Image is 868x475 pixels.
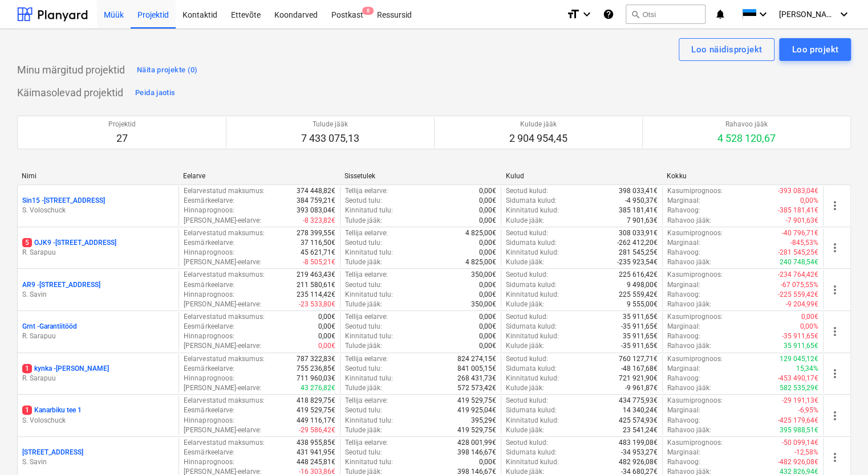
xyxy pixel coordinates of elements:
p: Rahavoo jääk [717,120,776,129]
p: Kinnitatud kulud : [506,374,559,383]
p: 393 083,04€ [297,206,335,215]
p: -35 911,65€ [621,341,658,351]
p: 711 960,03€ [297,374,335,383]
p: 235 114,42€ [297,290,335,300]
p: Rahavoo jääk : [667,341,711,351]
p: -29 586,42€ [299,425,335,435]
p: -4 950,37€ [625,196,658,206]
p: Seotud kulud : [506,354,548,364]
p: 0,00€ [479,312,496,322]
p: Kinnitatud kulud : [506,206,559,215]
p: Tulude jääk : [345,257,382,267]
p: R. Sarapuu [22,248,174,257]
p: Eelarvestatud maksumus : [184,396,264,406]
p: S. Savin [22,457,174,467]
p: Kasumiprognoos : [667,186,723,196]
p: 350,00€ [471,300,496,309]
p: 350,00€ [471,270,496,280]
button: Loo projekt [779,38,851,61]
p: Rahavoog : [667,374,700,383]
p: 721 921,90€ [619,374,658,383]
div: Kulud [505,172,658,180]
button: Loo näidisprojekt [679,38,774,61]
p: -34 953,27€ [621,448,658,457]
p: 398 146,67€ [457,448,496,457]
p: 23 541,24€ [623,425,658,435]
p: Grnt - Garantiitööd [22,322,77,331]
i: keyboard_arrow_down [580,7,594,21]
p: [PERSON_NAME]-eelarve : [184,216,261,226]
p: -425 179,64€ [778,416,818,425]
p: Rahavoo jääk : [667,300,711,309]
p: 4 825,00€ [465,228,496,238]
p: -482 926,08€ [778,457,818,467]
p: [PERSON_NAME]-eelarve : [184,425,261,435]
p: 225 559,42€ [619,290,658,300]
p: 419 529,75€ [457,425,496,435]
p: Rahavoog : [667,416,700,425]
p: Tellija eelarve : [345,228,388,238]
p: AR9 - [STREET_ADDRESS] [22,280,100,290]
p: Kinnitatud tulu : [345,416,393,425]
p: Sidumata kulud : [506,448,557,457]
button: Otsi [626,5,705,24]
p: Seotud kulud : [506,396,548,406]
span: more_vert [828,451,842,464]
p: Kasumiprognoos : [667,270,723,280]
span: search [631,10,640,19]
p: S. Voloschuck [22,206,174,215]
span: [PERSON_NAME] [779,10,836,19]
i: Abikeskus [603,7,614,21]
p: 438 955,85€ [297,438,335,448]
p: Kulude jääk [509,120,567,129]
p: 268 431,73€ [457,374,496,383]
p: Sidumata kulud : [506,322,557,331]
p: 211 580,61€ [297,280,335,290]
p: Kasumiprognoos : [667,228,723,238]
div: Grnt -GarantiitöödR. Sarapuu [22,322,174,341]
p: Seotud tulu : [345,364,382,374]
p: -9 204,99€ [786,300,818,309]
p: 0,00€ [318,331,335,341]
p: Eesmärkeelarve : [184,406,234,415]
span: more_vert [828,409,842,423]
p: -7 901,63€ [786,216,818,226]
p: Eelarvestatud maksumus : [184,354,264,364]
p: Tellija eelarve : [345,396,388,406]
p: Eelarvestatud maksumus : [184,186,264,196]
span: more_vert [828,283,842,297]
p: 0,00€ [479,248,496,257]
p: Kinnitatud tulu : [345,206,393,215]
p: 9 555,00€ [627,300,658,309]
p: 449 116,17€ [297,416,335,425]
p: 418 829,75€ [297,396,335,406]
p: Seotud kulud : [506,228,548,238]
span: more_vert [828,367,842,380]
p: 0,00€ [479,290,496,300]
p: Marginaal : [667,280,700,290]
p: Minu märgitud projektid [17,63,125,77]
p: 483 199,08€ [619,438,658,448]
p: Kulude jääk : [506,341,544,351]
p: S. Voloschuck [22,416,174,425]
p: S. Savin [22,290,174,300]
p: 43 276,82€ [301,383,335,393]
p: Rahavoog : [667,457,700,467]
p: -9 961,87€ [625,383,658,393]
p: 841 005,15€ [457,364,496,374]
p: Kinnitatud kulud : [506,457,559,467]
div: 5OJK9 -[STREET_ADDRESS]R. Sarapuu [22,238,174,257]
p: Kinnitatud tulu : [345,248,393,257]
p: Sidumata kulud : [506,364,557,374]
p: Tellija eelarve : [345,312,388,322]
p: Kulude jääk : [506,216,544,226]
p: 0,00€ [318,341,335,351]
p: kynka - [PERSON_NAME] [22,364,109,374]
p: 45 621,71€ [301,248,335,257]
div: 1kynka -[PERSON_NAME]R. Sarapuu [22,364,174,383]
p: Eesmärkeelarve : [184,196,234,206]
span: 5 [22,238,32,247]
p: Hinnaprognoos : [184,331,234,341]
p: 787 322,83€ [297,354,335,364]
p: [PERSON_NAME]-eelarve : [184,300,261,309]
